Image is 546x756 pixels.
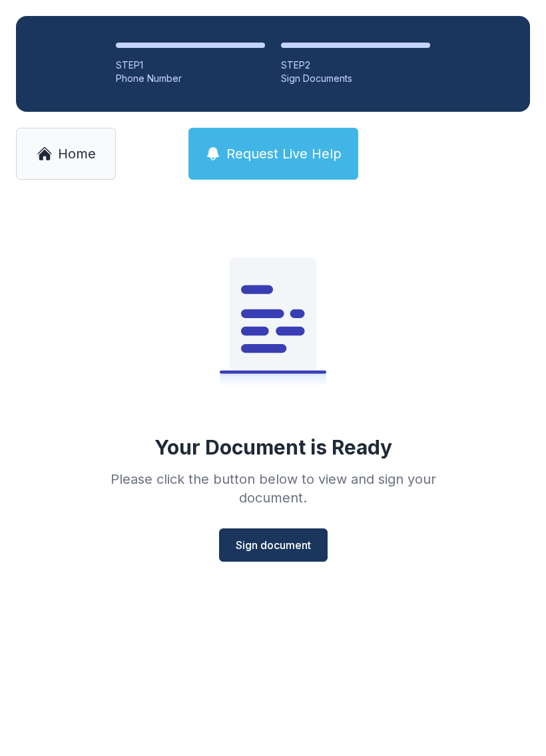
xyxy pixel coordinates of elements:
[236,537,311,553] span: Sign document
[116,72,265,85] div: Phone Number
[281,59,430,72] div: STEP 2
[281,72,430,85] div: Sign Documents
[226,144,342,163] span: Request Live Help
[58,144,96,163] span: Home
[116,59,265,72] div: STEP 1
[154,435,392,459] div: Your Document is Ready
[81,470,465,507] div: Please click the button below to view and sign your document.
